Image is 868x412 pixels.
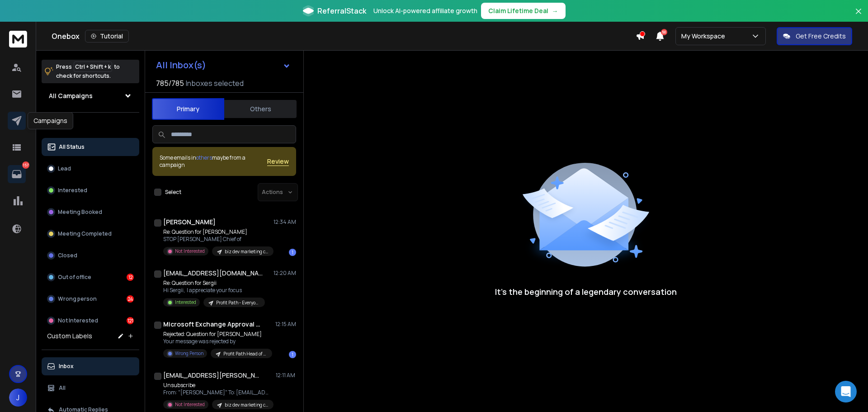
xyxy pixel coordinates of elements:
[127,317,134,324] div: 121
[58,252,77,259] p: Closed
[225,248,268,255] p: biz dev marketing cro cco head of sales ceo 11-10k emp | Profit Path - Everyone - ICP Campaign
[56,62,120,81] p: Press to check for shortcuts.
[42,312,139,330] button: Not Interested121
[223,350,267,357] p: Profit Path Head of Marketing campaign relaunched
[175,401,205,408] p: Not Interested
[49,91,93,100] h1: All Campaigns
[149,56,298,74] button: All Inbox(s)
[175,350,203,357] p: Wrong Person
[42,357,139,375] button: Inbox
[163,218,216,227] h1: [PERSON_NAME]
[175,248,205,255] p: Not Interested
[274,270,296,277] p: 12:20 AM
[160,154,267,169] div: Some emails in maybe from a campaign
[59,143,85,151] p: All Status
[853,5,864,27] button: Close banner
[216,299,259,306] p: Profit Path - Everyone - ICP Campaign
[52,30,636,43] div: Onebox
[58,274,91,281] p: Out of office
[163,320,263,329] h1: Microsoft Exchange Approval Assistant
[42,120,139,133] h3: Filters
[127,295,134,303] div: 24
[152,98,224,120] button: Primary
[127,274,134,281] div: 12
[163,287,265,294] p: Hi Sergii, I appreciate your focus
[163,389,272,396] p: From: "[PERSON_NAME]" To: [EMAIL_ADDRESS][PERSON_NAME][DOMAIN_NAME]
[28,112,73,129] div: Campaigns
[481,3,566,19] button: Claim Lifetime Deal→
[22,161,29,169] p: 157
[58,295,97,303] p: Wrong person
[42,379,139,397] button: All
[58,208,102,216] p: Meeting Booked
[85,30,129,43] button: Tutorial
[42,160,139,178] button: Lead
[163,279,265,287] p: Re: Question for Sergii
[835,381,857,403] div: Open Intercom Messenger
[196,154,212,161] span: others
[42,268,139,286] button: Out of office12
[495,285,677,298] p: It’s the beginning of a legendary conversation
[163,269,263,278] h1: [EMAIL_ADDRESS][DOMAIN_NAME]
[58,187,87,194] p: Interested
[225,402,268,408] p: biz dev marketing cro cco head of sales ceo 11-10k emp | Profit Path - Everyone - ICP Campaign
[8,165,26,183] a: 157
[58,165,71,172] p: Lead
[373,6,477,15] p: Unlock AI-powered affiliate growth
[163,236,272,243] p: STOP [PERSON_NAME] Chief of
[74,62,112,72] span: Ctrl + Shift + k
[267,157,289,166] button: Review
[156,78,184,89] span: 785 / 785
[163,228,272,236] p: Re: Question for [PERSON_NAME]
[58,230,112,237] p: Meeting Completed
[275,321,296,328] p: 12:15 AM
[163,382,272,389] p: Unsubscribe
[42,181,139,199] button: Interested
[9,388,27,407] button: J
[163,371,263,380] h1: [EMAIL_ADDRESS][PERSON_NAME][DOMAIN_NAME]
[796,32,846,41] p: Get Free Credits
[165,189,181,196] label: Select
[163,331,272,338] p: Rejected: Question for [PERSON_NAME]
[552,6,558,15] span: →
[42,203,139,221] button: Meeting Booked
[42,87,139,105] button: All Campaigns
[42,138,139,156] button: All Status
[42,225,139,243] button: Meeting Completed
[681,32,729,41] p: My Workspace
[777,27,852,45] button: Get Free Credits
[156,61,206,70] h1: All Inbox(s)
[59,384,66,392] p: All
[58,317,98,324] p: Not Interested
[289,351,296,358] div: 1
[163,338,272,345] p: Your message was rejected by
[224,99,297,119] button: Others
[661,29,667,35] span: 50
[186,78,244,89] h3: Inboxes selected
[317,5,366,16] span: ReferralStack
[59,363,74,370] p: Inbox
[289,249,296,256] div: 1
[42,246,139,265] button: Closed
[276,372,296,379] p: 12:11 AM
[42,290,139,308] button: Wrong person24
[274,218,296,226] p: 12:34 AM
[47,331,92,341] h3: Custom Labels
[175,299,196,306] p: Interested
